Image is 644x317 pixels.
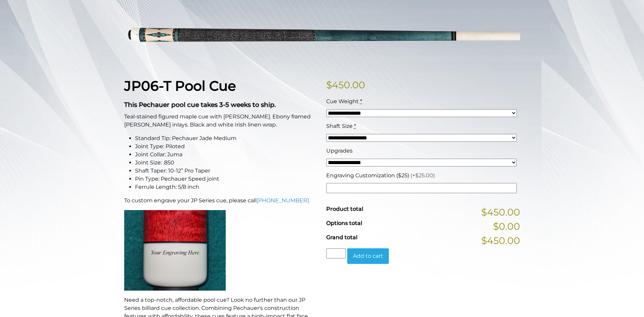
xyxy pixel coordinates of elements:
[481,205,520,219] span: $450.00
[124,197,318,205] p: To custom engrave your JP Series cue, please call
[326,79,365,91] bdi: 450.00
[326,79,332,91] span: $
[135,151,318,159] li: Joint Collar: Juma
[326,206,363,212] span: Product total
[124,101,276,109] strong: This Pechauer pool cue takes 3-5 weeks to ship.
[493,219,520,233] span: $0.00
[124,77,236,94] strong: JP06-T Pool Cue
[135,159,318,167] li: Joint Size: .850
[354,123,356,129] abbr: required
[135,183,318,191] li: Ferrule Length: 5/8 inch
[481,233,520,248] span: $450.00
[124,113,318,129] p: Teal-stained figured maple cue with [PERSON_NAME]. Ebony framed [PERSON_NAME] inlays. Black and w...
[410,172,435,179] span: (+$25.00)
[326,248,346,258] input: Product quantity
[135,142,318,151] li: Joint Type: Piloted
[135,175,318,183] li: Pin Type: Pechauer Speed joint
[124,210,226,291] img: An image of a cue butt with the words "YOUR ENGRAVING HERE".
[326,148,353,154] span: Upgrades
[360,98,362,105] abbr: required
[326,220,362,226] span: Options total
[135,134,318,142] li: Standard Tip: Pechauer Jade Medium
[326,123,353,129] span: Shaft Size
[135,167,318,175] li: Shaft Taper: 10-12” Pro Taper
[326,98,359,105] span: Cue Weight
[124,1,520,67] img: jp06-T.png
[326,172,409,179] span: Engraving Customization ($25)
[257,197,310,204] a: [PHONE_NUMBER].
[326,234,357,241] span: Grand total
[347,248,389,264] button: Add to cart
